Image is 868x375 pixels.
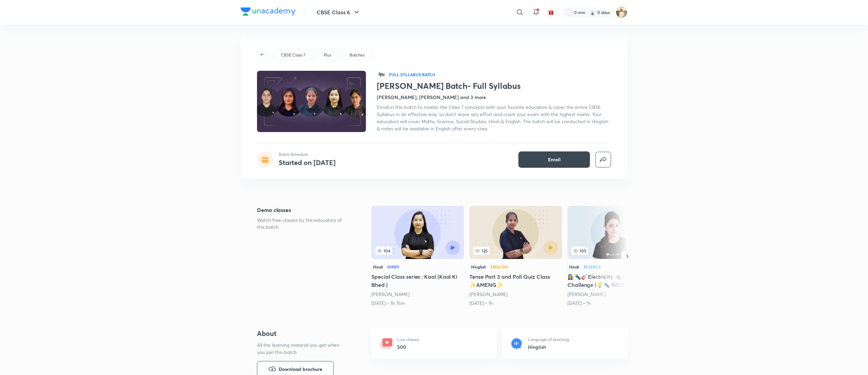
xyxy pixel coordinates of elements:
[279,151,336,158] p: Batch Schedule
[583,265,601,269] div: Science
[280,52,307,58] a: CBSE Class 7
[528,337,569,343] p: Language of teaching
[567,300,660,307] div: 10th Jul • 1h
[371,300,464,307] div: 17th Jul • 1h 15m
[371,263,385,271] div: Hindi
[257,206,350,214] h5: Demo classes
[616,6,627,18] img: Chandrakant Deshmukh
[518,151,590,168] button: Enroll
[324,52,331,58] p: Plus
[257,341,345,356] p: All the learning material you get when you join this batch
[548,156,561,163] span: Enroll
[469,291,562,298] div: Anamika Mukherjee
[377,104,608,132] span: Enroll in this batch to master the Class 7 concepts with your favorite educators & cover the enti...
[377,71,386,78] span: हिN
[572,247,588,255] span: 105
[349,52,366,58] a: Batches
[589,9,596,16] img: streak
[469,263,488,271] div: Hinglish
[567,206,660,307] a: 105HindiScience👩‍🔧🔦🎸Electricity 🔌 ( UPL Challenge )💡🔦 NS01[PERSON_NAME][DATE] • 1h
[469,273,562,289] h5: Tense Part 3 and Poll Quiz Class ✨AMENG✨
[491,265,508,269] div: English
[387,265,399,269] div: Hindi
[567,206,660,307] a: 👩‍🔧🔦🎸Electricity 🔌 ( UPL Challenge )💡🔦 NS01
[279,365,322,373] span: Download brochure
[375,247,392,255] span: 104
[312,5,365,19] button: CBSE Class 6
[371,291,464,298] div: Pooja Shah
[469,206,562,307] a: 125HinglishEnglishTense Part 3 and Poll Quiz Class ✨AMENG✨[PERSON_NAME][DATE] • 1h
[567,291,606,297] a: [PERSON_NAME]
[377,94,486,101] h4: [PERSON_NAME], [PERSON_NAME] and 3 more
[257,217,350,230] p: Watch free classes by the educators of this batch
[371,291,409,297] a: [PERSON_NAME]
[371,206,464,307] a: Special Class series : Kaal (Kaal Ki Bhed )
[567,291,660,298] div: Neha Saini
[350,52,365,58] p: Batches
[371,206,464,307] a: 104HindiHindiSpecial Class series : Kaal (Kaal Ki Bhed )[PERSON_NAME][DATE] • 1h 15m
[528,343,569,350] h6: Hinglish
[546,7,557,18] button: avatar
[469,206,562,307] a: Tense Part 3 and Poll Quiz Class ✨AMENG✨
[567,273,660,289] h5: 👩‍🔧🔦🎸Electricity 🔌 ( UPL Challenge )💡🔦 NS01
[469,300,562,307] div: 8th Jul • 1h
[281,52,305,58] p: CBSE Class 7
[257,328,350,339] h4: About
[397,337,419,343] p: Live classes
[389,72,435,77] p: Full Syllabus Batch
[548,9,554,15] img: avatar
[377,81,611,91] h1: [PERSON_NAME] Batch- Full Syllabus
[241,7,295,17] a: Company Logo
[241,7,295,16] img: Company Logo
[567,263,581,271] div: Hindi
[397,343,419,350] h6: 500
[256,70,367,133] img: Thumbnail
[279,158,336,167] h4: Started on [DATE]
[371,273,464,289] h5: Special Class series : Kaal (Kaal Ki Bhed )
[469,291,508,297] a: [PERSON_NAME]
[473,247,489,255] span: 125
[323,52,333,58] a: Plus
